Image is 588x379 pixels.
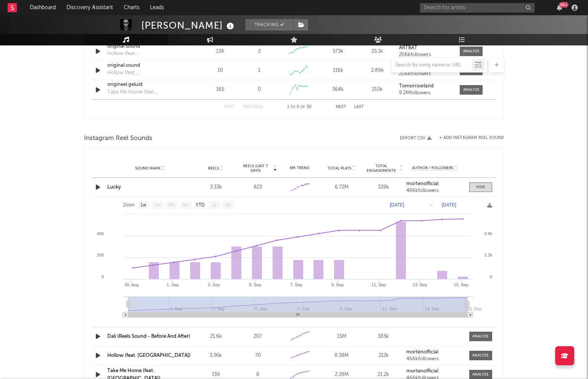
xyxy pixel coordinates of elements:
div: 9.2M followers [399,90,452,96]
div: 2.28M [323,371,361,379]
input: Search for artists [420,3,535,13]
span: to [291,105,295,109]
span: Instagram Reel Sounds [84,134,152,143]
text: 13. Sep [413,282,427,287]
text: [DATE] [442,202,456,208]
span: Author / Followers [412,166,453,171]
a: original sound [107,43,187,50]
a: mortenofficial [406,350,464,355]
div: 206k followers [399,71,452,77]
text: 6m [183,202,189,208]
div: 206k followers [399,52,452,58]
span: of [300,105,305,109]
text: 0 [102,274,104,279]
text: 5. Sep [249,282,261,287]
button: Previous [243,105,263,109]
div: 573k [320,48,356,55]
div: 25.1k [360,48,395,55]
button: Export CSV [400,136,431,140]
button: Next [336,105,346,109]
button: 99+ [557,5,562,11]
div: 8.38M [323,352,361,360]
text: 11. Sep [372,282,386,287]
input: Search by song name or URL [392,62,472,68]
text: All [225,202,230,208]
a: origineel geluid [107,81,187,89]
strong: Tomorrowland [399,84,434,89]
text: 15. Sep [454,282,468,287]
div: 165 [202,86,238,94]
div: Take Me Home (feat. [GEOGRAPHIC_DATA]) [107,89,187,96]
span: Total Plays [328,166,351,171]
strong: ARTBAT [399,45,417,50]
text: 400 [97,231,104,236]
a: ARTBAT [399,45,452,51]
div: Hollow (feat. [GEOGRAPHIC_DATA]) [107,50,187,58]
text: 3m [168,202,175,208]
button: Tracking [246,19,293,31]
strong: mortenofficial [406,181,438,186]
div: 1 5 30 [278,103,320,112]
text: 9. Sep [331,282,344,287]
text: 15. Sep [467,306,481,311]
text: 3. Sep [208,282,220,287]
span: Reels [208,166,219,171]
text: 200 [97,253,104,257]
div: 3.36k [197,352,235,360]
div: 21.6k [197,333,235,340]
text: [DATE] [390,202,404,208]
text: 1. Sep [166,282,179,287]
div: 138 [202,48,238,55]
div: 3.33k [197,184,235,191]
span: Total Engagements [365,164,398,173]
strong: mortenofficial [406,350,438,355]
text: 1.2k [484,253,492,257]
a: Tomorrowland [399,84,452,89]
a: mortenofficial [406,369,464,374]
div: 8 [239,371,277,379]
div: 466k followers [406,356,464,362]
div: 6.72M [323,184,361,191]
span: Reels (last 7 days) [239,164,272,173]
div: 70 [239,352,277,360]
a: Hollow (feat. [GEOGRAPHIC_DATA]) [107,353,191,358]
text: 2.4k [484,231,492,236]
text: 1w [141,202,147,208]
div: 6M Trend [281,165,319,171]
div: 183k [365,333,403,340]
div: 15M [323,333,361,340]
div: 0 [258,86,261,94]
div: 328k [365,184,403,191]
button: First [224,105,235,109]
text: Zoom [123,202,135,208]
div: 99 + [559,2,569,8]
div: 212k [365,352,403,360]
strong: mortenofficial [406,369,438,374]
div: 364k [320,86,356,94]
text: 30. Aug [124,282,139,287]
text: → [429,202,433,208]
div: 823 [239,184,277,191]
div: 21.2k [365,371,403,379]
a: mortenofficial [406,181,464,187]
text: 0 [490,274,492,279]
div: 139 [197,371,235,379]
text: 1y [212,202,216,208]
button: Last [354,105,364,109]
div: [PERSON_NAME] [141,19,236,32]
div: 207 [239,333,277,340]
div: 2 [258,48,261,55]
div: 466k followers [406,188,464,194]
div: + Add Instagram Reel Sound [431,136,504,140]
a: Dali (Reels Sound - Before And After) [107,334,190,339]
div: Hollow (feat. [GEOGRAPHIC_DATA]) [107,69,187,77]
span: Sound Name [135,166,161,171]
text: 7. Sep [290,282,302,287]
text: 1m [154,202,161,208]
a: Lucky [107,185,121,190]
button: + Add Instagram Reel Sound [439,136,504,140]
div: 210k [360,86,395,94]
text: YTD [195,202,205,208]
